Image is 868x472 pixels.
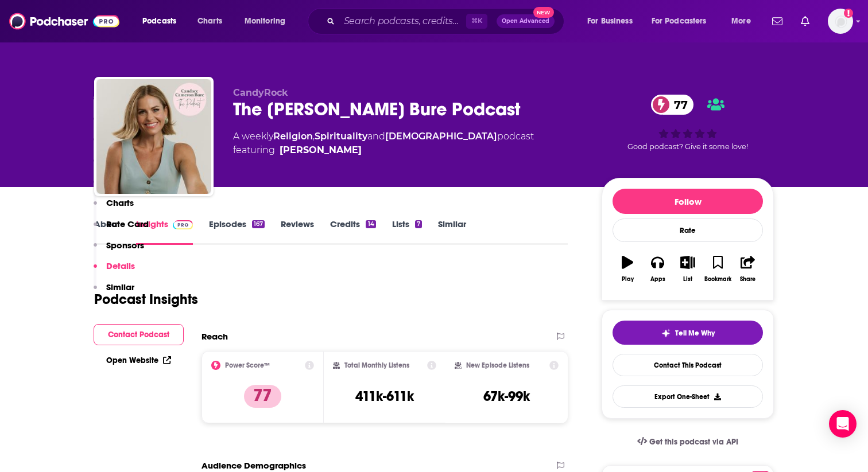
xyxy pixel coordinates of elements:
[649,437,738,447] span: Get this podcast via API
[106,240,144,251] p: Sponsors
[106,260,135,271] p: Details
[197,13,222,29] span: Charts
[768,11,787,31] a: Show notifications dropdown
[134,12,191,30] button: open menu
[319,8,575,34] div: Search podcasts, credits, & more...
[613,219,763,242] div: Rate
[330,219,375,245] a: Credits14
[675,329,715,338] span: Tell Me Why
[703,248,733,290] button: Bookmark
[613,189,763,214] button: Follow
[829,410,857,438] div: Open Intercom Messenger
[662,95,693,115] span: 77
[201,331,228,342] h2: Reach
[613,321,763,345] button: tell me why sparkleTell Me Why
[613,385,763,408] button: Export One-Sheet
[233,143,534,157] span: featuring
[627,142,748,151] span: Good podcast? Give it some love!
[233,87,288,98] span: CandyRock
[650,276,665,283] div: Apps
[683,276,692,283] div: List
[106,282,134,292] p: Similar
[209,219,265,245] a: Episodes167
[704,276,731,283] div: Bookmark
[828,9,853,34] img: User Profile
[106,219,149,229] p: Rate Card
[237,12,300,30] button: open menu
[628,428,747,456] a: Get this podcast via API
[94,219,149,240] button: Rate Card
[366,220,375,228] div: 14
[466,361,529,369] h2: New Episode Listens
[315,131,367,142] a: Spirituality
[252,220,265,228] div: 167
[651,95,693,115] a: 77
[613,248,642,290] button: Play
[644,12,723,30] button: open menu
[281,219,314,245] a: Reviews
[225,361,270,369] h2: Power Score™
[355,388,414,405] h3: 411k-611k
[96,79,211,194] img: The Candace Cameron Bure Podcast
[796,11,814,31] a: Show notifications dropdown
[642,248,672,290] button: Apps
[438,219,466,245] a: Similar
[502,18,549,24] span: Open Advanced
[661,329,671,338] img: tell me why sparkle
[466,14,487,29] span: ⌘ K
[245,13,285,29] span: Monitoring
[828,9,853,34] span: Logged in as KevinZ
[280,143,362,157] div: [PERSON_NAME]
[733,248,763,290] button: Share
[731,13,751,29] span: More
[828,9,853,34] button: Show profile menu
[579,12,647,30] button: open menu
[94,260,135,282] button: Details
[497,14,555,28] button: Open AdvancedNew
[142,13,176,29] span: Podcasts
[94,282,134,303] button: Similar
[9,10,119,32] img: Podchaser - Follow, Share and Rate Podcasts
[602,87,774,158] div: 77Good podcast? Give it some love!
[190,12,229,30] a: Charts
[244,385,281,408] p: 77
[613,354,763,376] a: Contact This Podcast
[587,13,633,29] span: For Business
[339,12,466,30] input: Search podcasts, credits, & more...
[392,219,422,245] a: Lists7
[233,130,534,157] div: A weekly podcast
[723,12,765,30] button: open menu
[673,248,703,290] button: List
[313,131,315,142] span: ,
[94,324,184,345] button: Contact Podcast
[201,460,306,471] h2: Audience Demographics
[385,131,497,142] a: [DEMOGRAPHIC_DATA]
[106,356,171,365] a: Open Website
[622,276,634,283] div: Play
[273,131,313,142] a: Religion
[652,13,707,29] span: For Podcasters
[740,276,755,283] div: Share
[533,7,554,18] span: New
[415,220,422,228] div: 7
[483,388,530,405] h3: 67k-99k
[367,131,385,142] span: and
[94,240,144,261] button: Sponsors
[344,361,409,369] h2: Total Monthly Listens
[844,9,853,18] svg: Add a profile image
